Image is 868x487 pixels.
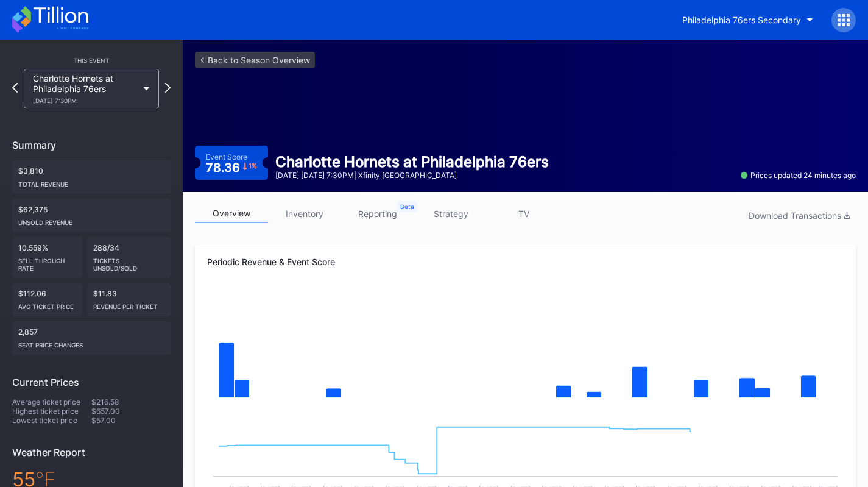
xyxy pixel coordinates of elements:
[18,214,164,226] div: Unsold Revenue
[12,199,171,232] div: $62,375
[207,257,844,267] div: Periodic Revenue & Event Score
[12,416,91,425] div: Lowest ticket price
[91,397,171,407] div: $216.58
[33,97,138,104] div: [DATE] 7:30PM
[18,336,164,349] div: seat price changes
[12,139,171,151] div: Summary
[195,204,268,223] a: overview
[12,237,82,278] div: 10.559%
[206,162,257,174] div: 78.36
[12,376,171,388] div: Current Prices
[93,252,165,272] div: Tickets Unsold/Sold
[749,210,850,221] div: Download Transactions
[673,9,822,31] button: Philadelphia 76ers Secondary
[682,15,801,25] div: Philadelphia 76ers Secondary
[93,298,165,310] div: Revenue per ticket
[275,171,549,180] div: [DATE] [DATE] 7:30PM | Xfinity [GEOGRAPHIC_DATA]
[249,163,257,169] div: 1 %
[12,397,91,407] div: Average ticket price
[741,171,856,180] div: Prices updated 24 minutes ago
[18,252,76,272] div: Sell Through Rate
[12,283,82,316] div: $112.06
[12,407,91,416] div: Highest ticket price
[12,160,171,194] div: $3,810
[12,321,171,355] div: 2,857
[18,176,164,188] div: Total Revenue
[195,52,315,68] a: <-Back to Season Overview
[12,446,171,458] div: Weather Report
[18,298,76,310] div: Avg ticket price
[268,204,341,223] a: inventory
[743,207,856,224] button: Download Transactions
[487,204,560,223] a: TV
[341,204,414,223] a: reporting
[12,57,171,64] div: This Event
[414,204,487,223] a: strategy
[275,153,549,171] div: Charlotte Hornets at Philadelphia 76ers
[87,283,171,316] div: $11.83
[87,237,171,278] div: 288/34
[33,73,138,104] div: Charlotte Hornets at Philadelphia 76ers
[91,416,171,425] div: $57.00
[207,288,844,410] svg: Chart title
[206,152,247,162] div: Event Score
[91,407,171,416] div: $657.00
